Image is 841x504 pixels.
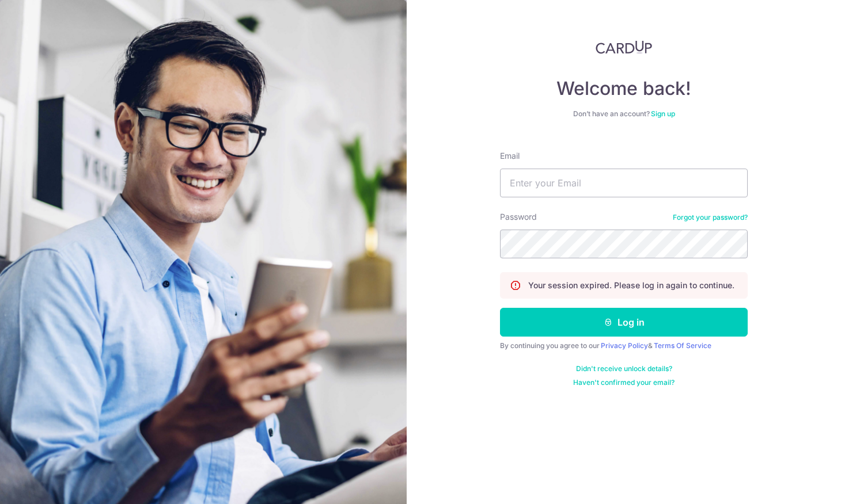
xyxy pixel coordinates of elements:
a: Terms Of Service [654,341,711,350]
a: Forgot your password? [673,213,748,222]
input: Enter your Email [500,169,748,197]
button: Log in [500,308,748,337]
div: Don’t have an account? [500,109,748,119]
label: Password [500,211,537,223]
p: Your session expired. Please log in again to continue. [528,280,734,291]
a: Didn't receive unlock details? [576,364,672,373]
a: Haven't confirmed your email? [573,378,675,387]
div: By continuing you agree to our & [500,341,748,350]
label: Email [500,150,520,162]
a: Privacy Policy [601,341,648,350]
img: CardUp Logo [596,40,652,54]
h4: Welcome back! [500,77,748,100]
a: Sign up [651,109,675,118]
